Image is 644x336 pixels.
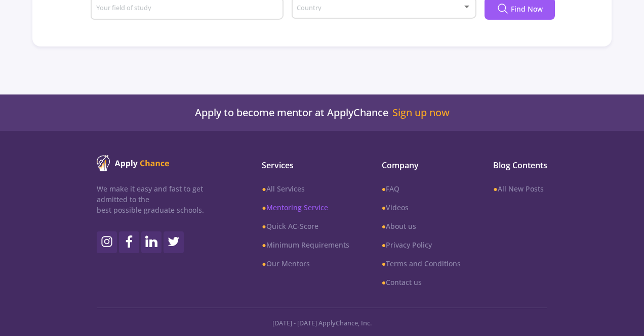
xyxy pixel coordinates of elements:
a: ●Terms and Conditions [382,258,461,269]
b: ● [382,259,386,268]
a: Sign up now [392,107,450,119]
a: ●All Services [262,183,349,194]
a: ●Contact us [382,277,461,287]
a: ●Quick AC-Score [262,221,349,231]
b: ● [262,221,266,231]
b: ● [382,240,386,250]
a: ●FAQ [382,183,461,194]
a: ●All New Posts [493,183,547,194]
p: We make it easy and fast to get admitted to the best possible graduate schools. [97,183,233,215]
a: ●Mentoring Service [262,202,349,213]
b: ● [262,184,266,194]
a: ●Minimum Requirements [262,239,349,250]
b: ● [262,240,266,250]
a: ●Videos [382,202,461,213]
span: Company [382,159,461,171]
span: Blog Contents [493,159,547,171]
b: ● [493,184,497,194]
a: ●Privacy Policy [382,239,461,250]
span: [DATE] - [DATE] ApplyChance, Inc. [272,318,372,327]
a: ●Our Mentors [262,258,349,269]
b: ● [262,203,266,212]
a: ●About us [382,221,461,231]
img: ApplyChance logo [97,155,170,171]
b: ● [382,221,386,231]
span: Find Now [511,4,543,14]
b: ● [382,203,386,212]
b: ● [262,259,266,268]
span: Services [262,159,349,171]
b: ● [382,184,386,194]
b: ● [382,277,386,287]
